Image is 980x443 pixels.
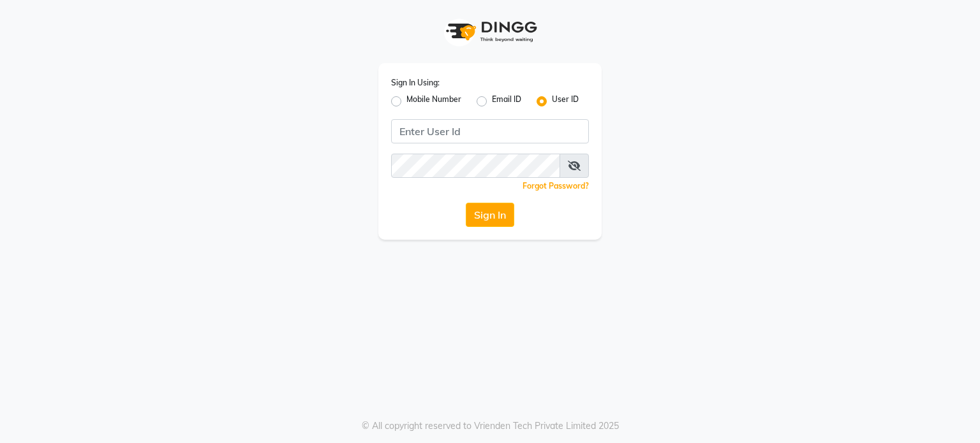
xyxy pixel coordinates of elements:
[466,203,514,227] button: Sign In
[391,154,560,178] input: Username
[406,94,461,109] label: Mobile Number
[439,13,541,50] img: logo1.svg
[552,94,579,109] label: User ID
[492,94,521,109] label: Email ID
[391,77,440,89] label: Sign In Using:
[391,119,589,143] input: Username
[523,181,589,191] a: Forgot Password?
